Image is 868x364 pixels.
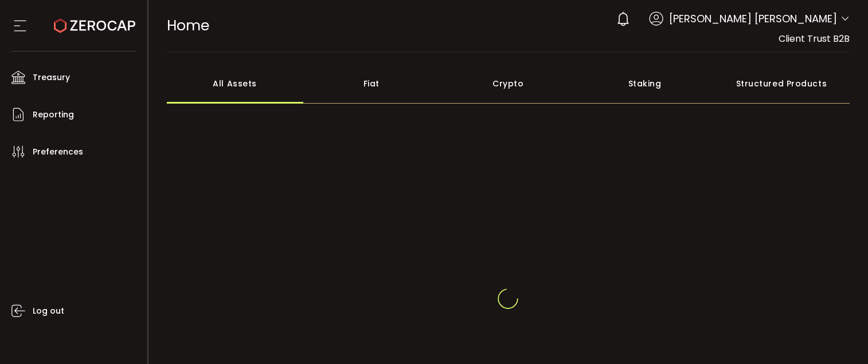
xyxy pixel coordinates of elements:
[576,64,713,104] div: Staking
[167,15,209,35] span: Home
[669,11,837,26] span: [PERSON_NAME] [PERSON_NAME]
[33,69,70,86] span: Treasury
[167,64,303,104] div: All Assets
[33,144,83,160] span: Preferences
[33,106,74,123] span: Reporting
[713,64,850,104] div: Structured Products
[440,64,576,104] div: Crypto
[779,32,850,45] span: Client Trust B2B
[33,303,64,319] span: Log out
[303,64,440,104] div: Fiat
